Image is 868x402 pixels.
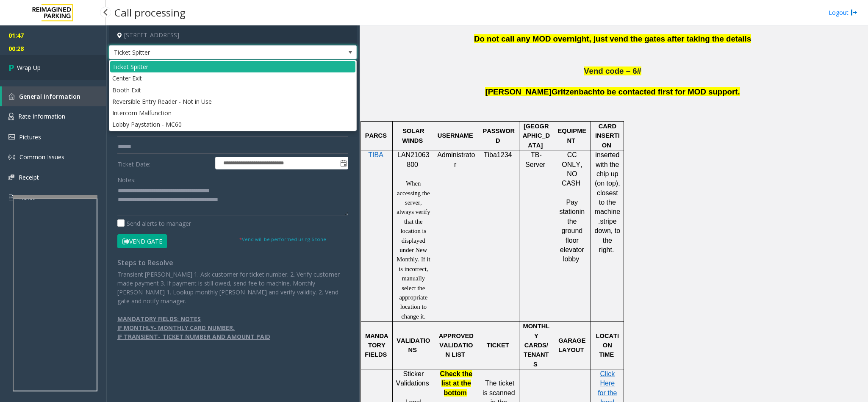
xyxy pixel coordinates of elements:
[8,175,14,180] img: 'icon'
[8,113,14,120] img: 'icon'
[117,270,348,305] p: Transient [PERSON_NAME] 1. Ask customer for ticket number. 2. Verify customer made payment 3. If ...
[487,342,509,349] span: TICKET
[523,323,549,368] span: MONTHLY CARDS/TENANTS
[117,324,235,332] u: IF MONTHLY- MONTHLY CARD NUMBER.
[402,128,424,144] span: SOLAR WINDS
[829,8,857,17] a: Logout
[18,193,35,201] span: Ticket
[110,72,355,84] li: Center Exit
[474,34,751,43] span: Do not call any MOD overnight, just vend the gates after taking the details
[851,8,857,17] img: logout
[17,63,41,72] span: Wrap Up
[110,119,355,130] li: Lobby Paystation - MC60
[440,370,472,396] span: Check the list at the bottom
[368,151,383,158] span: TIBA
[110,2,190,23] h3: Call processing
[596,333,619,358] span: LOCATION TIME
[117,315,201,323] u: MANDATORY FIELDS: NOTES
[110,84,355,96] li: Booth Exit
[110,61,355,72] li: Ticket Spitter
[365,333,388,358] span: MANDATORY FIELDS
[397,180,430,319] span: When accessing the server, always verify that the location is displayed under New Monthly. If it ...
[558,128,587,144] span: EQUIPMENT
[8,134,15,140] img: 'icon'
[117,333,270,341] u: IF TRANSIENT- TICKET NUMBER AND AMOUNT PAID
[19,92,80,100] span: General Information
[597,87,740,96] span: to be contacted first for MOD support.
[110,107,355,119] li: Intercom Malfunction
[117,172,136,184] label: Notes:
[8,194,14,201] img: 'icon'
[117,259,348,267] h4: Steps to Resolve
[117,219,191,228] label: Send alerts to manager
[19,153,64,161] span: Common Issues
[484,151,512,158] span: Tiba1234
[110,96,355,107] li: Reversible Entry Reader - Not in Use
[2,86,106,106] a: General Information
[338,157,348,169] span: Toggle popup
[584,67,641,75] span: Vend code – 6#
[439,333,474,358] span: APPROVED VALIDATION LIST
[531,151,539,158] span: TB
[438,132,473,139] span: USERNAME
[397,337,430,353] span: VALIDATIONS
[19,173,39,181] span: Receipt
[483,128,515,144] span: PASSWORD
[109,25,357,45] h4: [STREET_ADDRESS]
[552,87,597,96] span: Gritzenbach
[19,133,41,141] span: Pictures
[115,157,213,169] label: Ticket Date:
[365,132,387,139] span: PARCS
[523,123,550,149] span: [GEOGRAPHIC_DATA]
[525,151,545,168] span: -Server
[595,123,620,149] span: CARD INSERTION
[595,218,620,253] span: stripe down, to the right.
[18,112,65,120] span: Rate Information
[560,199,580,215] span: Pay station
[558,337,585,353] span: GARAGE LAYOUT
[368,152,383,158] a: TIBA
[485,87,552,96] span: [PERSON_NAME]
[117,234,167,249] button: Vend Gate
[8,93,15,100] img: 'icon'
[109,46,307,59] span: Ticket Spitter
[8,154,15,161] img: 'icon'
[397,151,430,168] span: LAN21063800
[239,236,326,242] small: Vend will be performed using 6 tone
